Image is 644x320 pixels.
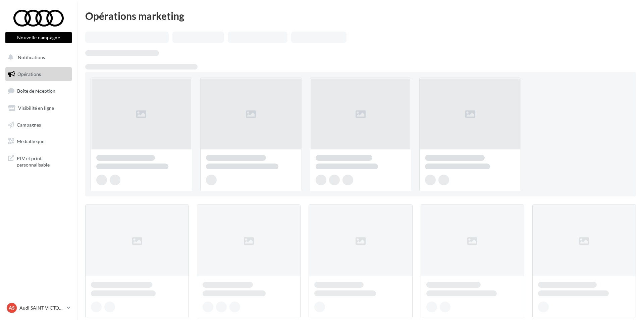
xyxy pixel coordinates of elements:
a: Médiathèque [4,134,73,148]
button: Notifications [4,50,70,64]
span: Médiathèque [17,138,44,144]
a: Boîte de réception [4,84,73,98]
span: Campagnes [17,122,41,127]
span: Visibilité en ligne [18,105,54,111]
a: PLV et print personnalisable [4,151,73,171]
a: Campagnes [4,118,73,132]
button: Nouvelle campagne [5,32,72,43]
span: Notifications [18,54,45,60]
span: PLV et print personnalisable [17,154,69,168]
a: Opérations [4,67,73,81]
span: AS [9,305,15,311]
a: AS Audi SAINT VICTORET [5,302,72,314]
a: Visibilité en ligne [4,101,73,115]
p: Audi SAINT VICTORET [19,305,64,311]
span: Boîte de réception [17,88,55,94]
div: Opérations marketing [85,11,636,21]
span: Opérations [17,71,41,77]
